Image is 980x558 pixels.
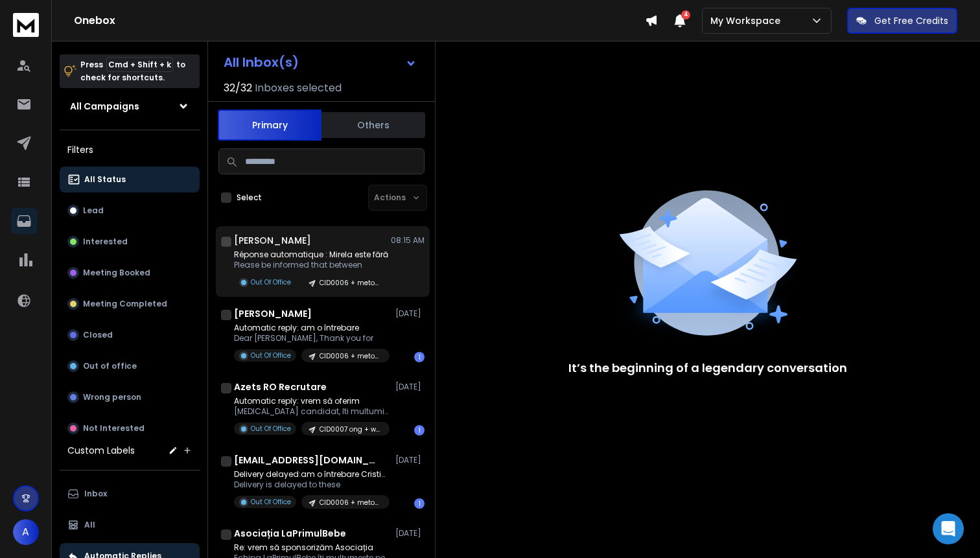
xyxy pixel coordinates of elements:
button: Meeting Completed [60,291,200,317]
p: Press to check for shortcuts. [80,58,185,84]
button: Inbox [60,481,200,507]
p: CID0006 + metodă noua + appolo + sales people [320,278,382,288]
h1: All Campaigns [70,100,139,113]
h3: Inboxes selected [255,80,342,96]
p: Meeting Completed [83,299,167,309]
p: Out Of Office [251,351,291,360]
button: All Campaigns [60,93,200,119]
p: Dear [PERSON_NAME], Thank you for [234,333,390,343]
p: Get Free Credits [874,14,948,27]
p: Delivery delayed:am o întrebare Cristian [234,469,390,480]
p: 08:15 AM [391,235,425,246]
button: Not Interested [60,415,200,441]
button: Closed [60,322,200,348]
button: Meeting Booked [60,260,200,286]
button: All Status [60,167,200,192]
p: [DATE] [395,308,425,319]
button: Primary [218,110,321,141]
p: CID0006 + metodă noua + appolo + sales people [320,498,382,507]
h1: Onebox [74,13,645,29]
p: Out Of Office [251,277,291,287]
p: Please be informed that between [234,260,390,270]
h1: Asociația LaPrimulBebe [234,527,346,540]
span: 4 [681,10,690,19]
button: Get Free Credits [847,8,957,34]
span: 32 / 32 [224,80,252,96]
button: Out of office [60,353,200,379]
p: [MEDICAL_DATA] candidat, Iti multumim pentru [234,406,390,417]
p: Interested [83,237,128,247]
p: Out Of Office [251,424,291,434]
button: Wrong person [60,384,200,410]
img: logo [13,13,39,37]
h1: Azets RO Recrutare [234,380,327,393]
button: Interested [60,229,200,255]
span: Cmd + Shift + k [106,57,173,72]
div: Open Intercom Messenger [933,513,964,544]
h3: Custom Labels [67,444,135,457]
p: Wrong person [83,392,141,402]
p: Réponse automatique : Mirela este fără [234,250,390,260]
p: Out Of Office [251,497,291,507]
h1: [PERSON_NAME] [234,234,311,247]
p: Out of office [83,361,137,371]
p: Closed [83,330,113,340]
p: Delivery is delayed to these [234,480,390,490]
div: 1 [414,425,425,436]
button: All Inbox(s) [213,49,427,75]
p: [DATE] [395,528,425,539]
div: 1 [414,498,425,509]
button: A [13,519,39,545]
button: Others [321,111,425,139]
p: All [84,520,95,530]
p: Re: vrem să sponsorizăm Asociația [234,542,390,553]
p: Not Interested [83,423,145,434]
p: Automatic reply: vrem să oferim [234,396,390,406]
p: [DATE] [395,382,425,392]
p: CID0006 + metodă noua + appolo + sales people [320,351,382,361]
h1: All Inbox(s) [224,56,299,69]
p: My Workspace [710,14,786,27]
p: It’s the beginning of a legendary conversation [568,359,847,377]
h1: [PERSON_NAME] [234,307,312,320]
p: Meeting Booked [83,268,150,278]
button: All [60,512,200,538]
p: CID0007 ong + workshop [320,424,382,434]
p: Inbox [84,489,107,499]
div: 1 [414,352,425,362]
h1: [EMAIL_ADDRESS][DOMAIN_NAME] [234,454,377,467]
button: Lead [60,198,200,224]
p: All Status [84,174,126,185]
p: [DATE] [395,455,425,465]
h3: Filters [60,141,200,159]
p: Automatic reply: am o întrebare [234,323,390,333]
p: Lead [83,205,104,216]
label: Select [237,192,262,203]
